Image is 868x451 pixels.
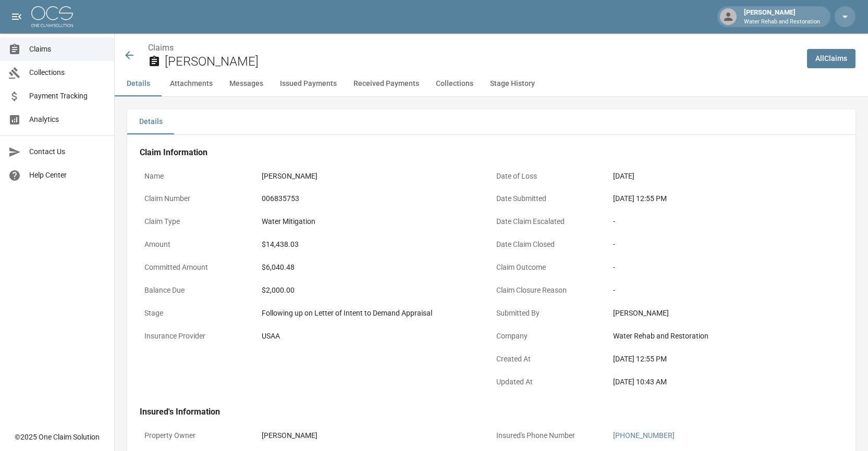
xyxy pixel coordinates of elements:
[140,326,257,346] p: Insurance Provider
[613,239,838,250] div: -
[262,308,487,319] div: Following up on Letter of Intent to Demand Appraisal
[744,18,820,27] p: Water Rehab and Restoration
[492,189,609,209] p: Date Submitted
[262,430,487,441] div: [PERSON_NAME]
[29,91,106,102] span: Payment Tracking
[148,43,174,53] a: Claims
[482,71,543,96] button: Stage History
[740,7,824,26] div: [PERSON_NAME]
[29,67,106,78] span: Collections
[262,262,487,273] div: $6,040.48
[262,216,487,227] div: Water Mitigation
[492,211,609,232] p: Date Claim Escalated
[31,6,73,27] img: ocs-logo-white-transparent.png
[262,239,487,250] div: $14,438.03
[127,109,174,134] button: Details
[140,280,257,300] p: Balance Due
[262,193,487,204] div: 006835753
[262,285,487,296] div: $2,000.00
[140,303,257,323] p: Stage
[492,425,609,446] p: Insured's Phone Number
[427,71,482,96] button: Collections
[140,234,257,255] p: Amount
[492,166,609,186] p: Date of Loss
[115,71,868,96] div: anchor tabs
[613,377,838,387] div: [DATE] 10:43 AM
[492,280,609,300] p: Claim Closure Reason
[140,407,843,417] h4: Insured's Information
[262,331,487,342] div: USAA
[221,71,272,96] button: Messages
[29,114,106,125] span: Analytics
[613,331,838,342] div: Water Rehab and Restoration
[345,71,427,96] button: Received Payments
[613,216,838,227] div: -
[140,147,843,158] h4: Claim Information
[492,326,609,346] p: Company
[148,42,799,54] nav: breadcrumb
[162,71,221,96] button: Attachments
[272,71,345,96] button: Issued Payments
[140,189,257,209] p: Claim Number
[29,146,106,157] span: Contact Us
[140,166,257,186] p: Name
[140,425,257,446] p: Property Owner
[115,71,162,96] button: Details
[140,211,257,232] p: Claim Type
[492,303,609,323] p: Submitted By
[6,6,27,27] button: open drawer
[613,308,838,319] div: [PERSON_NAME]
[165,54,799,69] h2: [PERSON_NAME]
[807,49,855,68] a: AllClaims
[492,372,609,392] p: Updated At
[492,234,609,255] p: Date Claim Closed
[613,262,838,273] div: -
[492,257,609,278] p: Claim Outcome
[29,170,106,181] span: Help Center
[613,193,838,204] div: [DATE] 12:55 PM
[613,354,838,365] div: [DATE] 12:55 PM
[29,44,106,55] span: Claims
[140,257,257,278] p: Committed Amount
[127,109,855,134] div: details tabs
[613,431,675,440] a: [PHONE_NUMBER]
[262,171,487,182] div: [PERSON_NAME]
[613,171,838,182] div: [DATE]
[492,349,609,369] p: Created At
[15,432,100,442] div: © 2025 One Claim Solution
[613,285,838,296] div: -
